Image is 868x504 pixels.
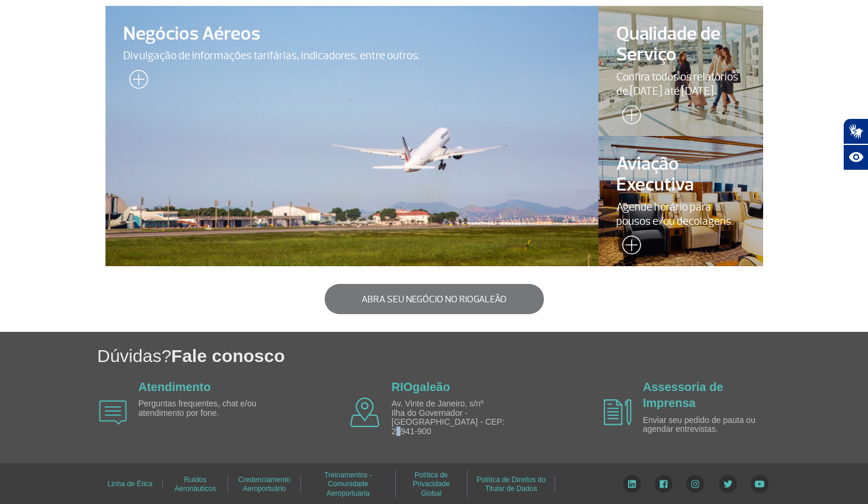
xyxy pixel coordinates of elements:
[616,105,641,129] img: leia-mais
[392,380,450,393] a: RIOgaleão
[655,475,672,493] img: Facebook
[843,118,868,170] div: Plugin de acessibilidade da Hand Talk.
[412,467,450,502] a: Política de Privacidade Global
[97,344,868,368] h1: Dúvidas?
[604,399,632,426] img: airplane icon
[123,70,148,93] img: leia-mais
[616,24,745,65] span: Qualidade de Serviço
[139,380,211,393] a: Atendimento
[843,144,868,170] button: Abrir recursos assistivos.
[105,6,599,266] a: Negócios AéreosDivulgação de informações tarifárias, indicadores, entre outros.
[843,118,868,144] button: Abrir tradutor de língua de sinais.
[751,475,768,493] img: YouTube
[107,476,152,492] a: Linha de Ética
[616,154,745,195] span: Aviação Executiva
[598,136,763,266] a: Aviação ExecutivaAgende horário para pousos e/ou decolagens.
[719,475,737,493] img: Twitter
[123,49,581,63] span: Divulgação de informações tarifárias, indicadores, entre outros.
[139,399,275,418] p: Perguntas frequentes, chat e/ou atendimento por fone.
[325,284,544,314] button: Abra seu negócio no RIOgaleão
[616,235,641,259] img: leia-mais
[616,200,745,228] span: Agende horário para pousos e/ou decolagens.
[686,475,704,493] img: Instagram
[123,24,581,44] span: Negócios Aéreos
[392,399,528,436] p: Av. Vinte de Janeiro, s/nº Ilha do Governador - [GEOGRAPHIC_DATA] - CEP: 21941-900
[174,471,216,497] a: Ruídos Aeronáuticos
[598,6,763,136] a: Qualidade de ServiçoConfira todos os relatórios de [DATE] até [DATE].
[171,346,285,366] span: Fale conosco
[643,380,723,409] a: Assessoria de Imprensa
[623,475,641,493] img: LinkedIn
[643,416,779,434] p: Enviar seu pedido de pauta ou agendar entrevistas.
[616,70,745,98] span: Confira todos os relatórios de [DATE] até [DATE].
[99,400,127,425] img: airplane icon
[476,471,546,497] a: Política de Direitos do Titular de Dados
[238,471,290,497] a: Credenciamento Aeroportuário
[324,467,371,502] a: Treinamentos - Comunidade Aeroportuária
[350,398,380,427] img: airplane icon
